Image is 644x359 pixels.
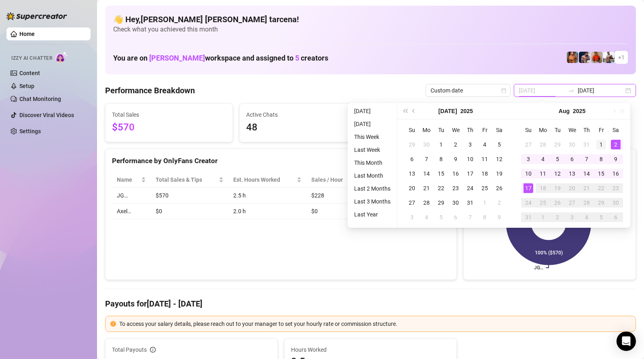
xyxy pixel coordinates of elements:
[596,212,606,222] div: 5
[405,210,419,225] td: 2025-08-03
[611,212,621,222] div: 6
[465,154,475,164] div: 10
[579,210,594,225] td: 2025-09-04
[521,166,536,181] td: 2025-08-10
[151,204,228,219] td: $0
[246,110,360,119] span: Active Chats
[521,195,536,210] td: 2025-08-24
[550,210,565,225] td: 2025-09-02
[538,154,548,164] div: 4
[550,181,565,195] td: 2025-08-19
[448,152,463,166] td: 2025-07-09
[448,195,463,210] td: 2025-07-30
[550,152,565,166] td: 2025-08-05
[112,345,147,354] span: Total Payouts
[434,123,448,137] th: Tu
[451,154,460,164] div: 9
[480,212,490,222] div: 8
[407,212,417,222] div: 3
[617,332,636,351] div: Open Intercom Messenger
[579,152,594,166] td: 2025-08-07
[105,85,195,96] h4: Performance Breakdown
[582,212,591,222] div: 4
[536,210,550,225] td: 2025-09-01
[480,198,490,208] div: 1
[565,195,579,210] td: 2025-08-27
[494,183,504,193] div: 26
[351,132,394,142] li: This Week
[611,154,621,164] div: 9
[113,25,628,34] span: Check what you achieved this month
[407,169,417,178] div: 13
[477,181,492,195] td: 2025-07-25
[480,183,490,193] div: 25
[405,181,419,195] td: 2025-07-20
[596,140,606,149] div: 1
[151,172,228,188] th: Total Sales & Tips
[233,175,295,184] div: Est. Hours Worked
[112,188,151,204] td: JG…
[306,204,365,219] td: $0
[477,195,492,210] td: 2025-08-01
[567,169,577,178] div: 13
[419,195,434,210] td: 2025-07-28
[608,137,623,152] td: 2025-08-02
[448,166,463,181] td: 2025-07-16
[567,140,577,149] div: 30
[407,154,417,164] div: 6
[608,166,623,181] td: 2025-08-16
[480,140,490,149] div: 4
[19,31,35,37] a: Home
[594,166,608,181] td: 2025-08-15
[550,195,565,210] td: 2025-08-26
[550,137,565,152] td: 2025-07-29
[608,181,623,195] td: 2025-08-23
[436,198,446,208] div: 29
[492,166,507,181] td: 2025-07-19
[536,181,550,195] td: 2025-08-18
[521,152,536,166] td: 2025-08-03
[351,197,394,206] li: Last 3 Months
[582,198,591,208] div: 28
[553,169,562,178] div: 12
[465,169,475,178] div: 17
[149,54,205,62] span: [PERSON_NAME]
[534,265,543,271] text: JG…
[492,137,507,152] td: 2025-07-05
[19,112,74,118] a: Discover Viral Videos
[538,212,548,222] div: 1
[448,137,463,152] td: 2025-07-02
[567,52,578,63] img: JG
[401,103,410,119] button: Last year (Control + left)
[477,152,492,166] td: 2025-07-11
[494,198,504,208] div: 2
[422,198,431,208] div: 28
[596,198,606,208] div: 29
[579,195,594,210] td: 2025-08-28
[351,106,394,116] li: [DATE]
[477,210,492,225] td: 2025-08-08
[524,140,533,149] div: 27
[591,52,602,63] img: Justin
[351,158,394,168] li: This Month
[463,210,477,225] td: 2025-08-07
[407,183,417,193] div: 20
[550,123,565,137] th: Tu
[608,195,623,210] td: 2025-08-30
[311,175,354,184] span: Sales / Hour
[536,123,550,137] th: Mo
[594,123,608,137] th: Fr
[611,198,621,208] div: 30
[405,166,419,181] td: 2025-07-13
[112,172,151,188] th: Name
[291,345,450,354] span: Hours Worked
[295,54,299,62] span: 5
[419,166,434,181] td: 2025-07-14
[553,183,562,193] div: 19
[536,166,550,181] td: 2025-08-11
[436,140,446,149] div: 1
[565,137,579,152] td: 2025-07-30
[536,137,550,152] td: 2025-07-28
[436,169,446,178] div: 15
[351,210,394,219] li: Last Year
